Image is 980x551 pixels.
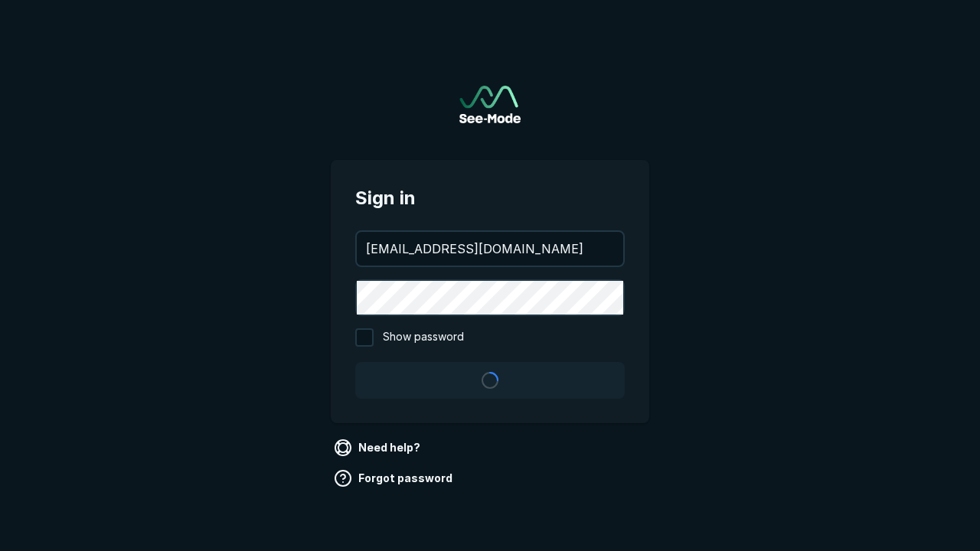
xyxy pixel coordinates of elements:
a: Need help? [331,435,426,460]
a: Forgot password [331,466,459,491]
input: your@email.com [357,232,623,266]
span: Show password [383,328,464,347]
img: See-Mode Logo [459,86,521,123]
a: Go to sign in [459,86,521,123]
span: Sign in [355,184,625,212]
